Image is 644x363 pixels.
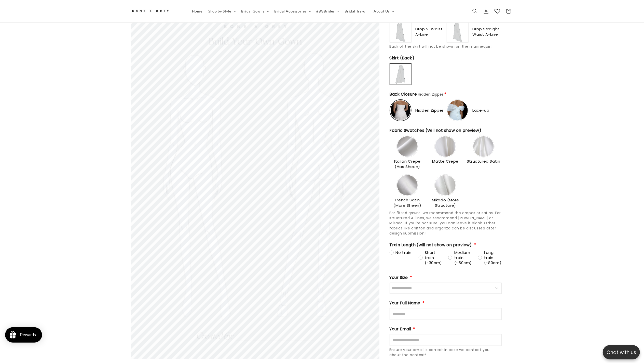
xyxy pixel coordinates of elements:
[345,9,368,14] span: Bridal Try-on
[390,326,412,332] span: Your Email
[342,6,371,17] a: Bridal Try-on
[473,136,494,157] img: https://cdn.shopify.com/s/files/1/0750/3832/7081/files/4-Satin.jpg?v=1756368085
[603,345,640,359] button: Open chatbox
[205,6,238,17] summary: Shop by Style
[390,334,502,346] input: Email
[447,100,468,121] img: https://cdn.shopify.com/s/files/1/0750/3832/7081/files/Closure-lace-up.jpg?v=1756370613
[390,44,492,49] span: Back of the skirt will not be shown on the mannequin
[397,136,418,157] img: https://cdn.shopify.com/s/files/1/0750/3832/7081/files/1-Italian-Crepe_995fc379-4248-4617-84cd-83...
[390,127,483,134] span: Fabric Swatches (Will not show on preview)
[390,347,490,357] span: Ensure your email is correct in case we contact you about the contest!
[435,136,456,157] img: https://cdn.shopify.com/s/files/1/0750/3832/7081/files/3-Matte-Crepe_80be2520-7567-4bc4-80bf-3eeb...
[391,64,410,84] img: https://cdn.shopify.com/s/files/1/0750/3832/7081/files/a-line_-_back_d7571834-916b-4e15-964b-6180...
[390,159,426,169] span: Italian Crepe (Has Sheen)
[390,308,502,320] input: Full Name
[435,175,456,196] img: https://cdn.shopify.com/s/files/1/0750/3832/7081/files/5-Mikado.jpg?v=1756368359
[390,91,444,97] span: Back Closure
[129,5,184,17] a: Bone and Grey Bridal
[484,250,501,265] span: Long train (~80cm)
[418,92,443,97] span: Hidden Zipper
[238,6,271,17] summary: Bridal Gowns
[34,29,56,33] a: Write a review
[390,21,411,42] img: https://cdn.shopify.com/s/files/1/0750/3832/7081/files/drop-v-waist-aline_078bfe7f-748c-4646-87b8...
[396,250,412,255] span: No train
[241,9,264,14] span: Bridal Gowns
[390,283,502,294] input: Size
[454,250,472,265] span: Medium train (~50cm)
[397,175,418,196] img: https://cdn.shopify.com/s/files/1/0750/3832/7081/files/2-French-Satin_e30a17c1-17c2-464b-8a17-b37...
[432,159,460,164] span: Matte Crepe
[473,26,502,37] span: Drop Straight Waist A-Line
[348,8,382,16] button: Write a review
[313,6,341,17] summary: #BGBrides
[416,26,445,37] span: Drop V-Waist A-Line
[428,197,463,208] span: Mikado (More Structure)
[374,9,390,14] span: About Us
[447,21,468,42] img: https://cdn.shopify.com/s/files/1/0750/3832/7081/files/drop-straight-waist-aline_17ac0158-d5ad-45...
[425,250,442,265] span: Short train (~30cm)
[192,9,202,14] span: Home
[469,6,481,17] summary: Search
[416,108,444,113] span: Hidden Zipper
[189,6,205,17] a: Home
[390,210,501,236] span: For fitted gowns, we recommend the crepes or satins. For structured A-lines, we recommend [PERSON...
[274,9,306,14] span: Bridal Accessories
[390,275,409,281] span: Your Size
[390,242,473,248] span: Train Length (will not show on preview)
[473,108,489,113] span: Lace-up
[390,197,426,208] span: French Satin (More Sheen)
[371,6,396,17] summary: About Us
[316,9,335,14] span: #BGBrides
[391,100,410,120] img: https://cdn.shopify.com/s/files/1/0750/3832/7081/files/Closure-zipper.png?v=1756370614
[208,9,231,14] span: Shop by Style
[271,6,313,17] summary: Bridal Accessories
[466,159,501,164] span: Structured Satin
[20,333,36,337] div: Rewards
[131,7,169,16] img: Bone and Grey Bridal
[390,55,416,61] span: Skirt (Back)
[131,8,379,359] media-gallery: Gallery Viewer
[603,349,640,356] p: Chat with us
[390,300,422,306] span: Your Full Name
